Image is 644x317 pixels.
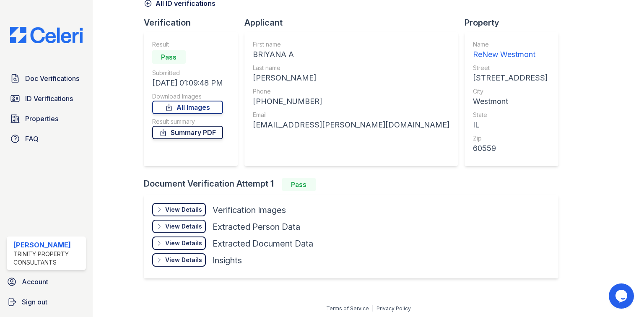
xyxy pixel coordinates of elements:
[165,256,202,264] div: View Details
[473,119,548,131] div: IL
[152,101,223,114] a: All Images
[165,205,202,214] div: View Details
[473,134,548,143] div: Zip
[473,40,548,49] div: Name
[152,50,186,64] div: Pass
[25,134,39,144] span: FAQ
[244,17,465,29] div: Applicant
[253,64,449,72] div: Last name
[165,239,202,247] div: View Details
[7,90,86,107] a: ID Verifications
[213,204,286,216] div: Verification Images
[282,178,316,191] div: Pass
[372,305,374,312] div: |
[144,178,565,191] div: Document Verification Attempt 1
[152,69,223,77] div: Submitted
[253,72,449,84] div: [PERSON_NAME]
[25,114,58,124] span: Properties
[7,70,86,87] a: Doc Verifications
[152,92,223,101] div: Download Images
[473,96,548,107] div: Westmont
[253,49,449,60] div: BRIYANA A
[253,87,449,96] div: Phone
[213,255,242,266] div: Insights
[253,40,449,49] div: First name
[473,87,548,96] div: City
[213,221,300,233] div: Extracted Person Data
[7,130,86,147] a: FAQ
[473,64,548,72] div: Street
[253,96,449,107] div: [PHONE_NUMBER]
[22,277,48,287] span: Account
[609,283,636,309] iframe: chat widget
[152,40,223,49] div: Result
[473,143,548,154] div: 60559
[326,305,369,312] a: Terms of Service
[22,297,47,307] span: Sign out
[473,72,548,84] div: [STREET_ADDRESS]
[473,111,548,119] div: State
[253,119,449,131] div: [EMAIL_ADDRESS][PERSON_NAME][DOMAIN_NAME]
[377,305,411,312] a: Privacy Policy
[3,273,89,290] a: Account
[465,17,565,29] div: Property
[213,238,313,249] div: Extracted Document Data
[473,49,548,60] div: ReNew Westmont
[253,111,449,119] div: Email
[165,222,202,231] div: View Details
[152,77,223,89] div: [DATE] 01:09:48 PM
[473,40,548,60] a: Name ReNew Westmont
[3,294,89,310] a: Sign out
[144,17,244,29] div: Verification
[25,73,79,83] span: Doc Verifications
[13,250,83,267] div: Trinity Property Consultants
[152,126,223,139] a: Summary PDF
[25,94,73,104] span: ID Verifications
[13,240,83,250] div: [PERSON_NAME]
[7,110,86,127] a: Properties
[3,27,89,43] img: CE_Logo_Blue-a8612792a0a2168367f1c8372b55b34899dd931a85d93a1a3d3e32e68fde9ad4.png
[152,117,223,126] div: Result summary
